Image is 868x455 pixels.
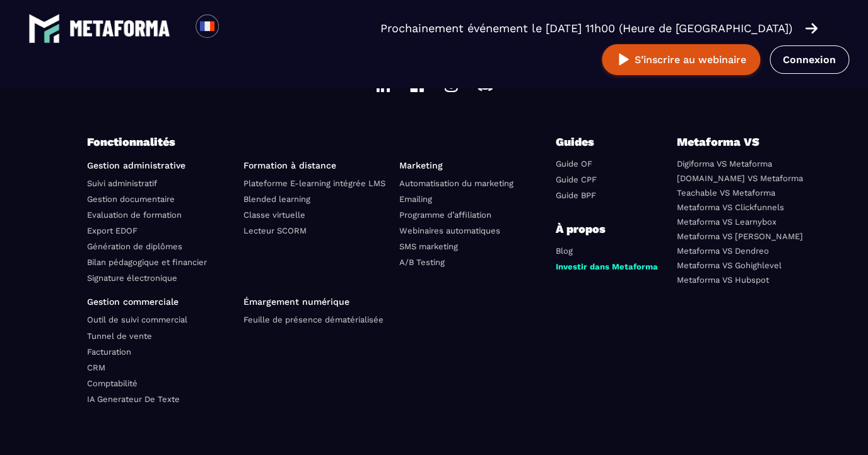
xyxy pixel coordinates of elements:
[87,297,234,307] p: Gestion commerciale
[677,217,777,227] a: Metaforma VS Learnybox
[87,273,177,283] a: Signature électronique
[556,159,592,168] a: Guide OF
[399,210,491,220] a: Programme d’affiliation
[399,226,500,235] a: Webinaires automatiques
[87,331,152,340] a: Tunnel de vente
[87,394,180,403] a: IA Generateur De Texte
[677,203,784,212] a: Metaforma VS Clickfunnels
[243,179,385,188] a: Plateforme E-learning intégrée LMS
[677,275,769,285] a: Metaforma VS Hubspot
[243,210,305,220] a: Classe virtuelle
[399,179,513,188] a: Automatisation du marketing
[556,175,597,184] a: Guide CPF
[556,220,667,238] p: À propos
[399,194,432,204] a: Emailing
[677,261,782,270] a: Metaforma VS Gohighlevel
[87,133,556,151] p: Fonctionnalités
[87,315,187,324] a: Outil de suivi commercial
[28,13,60,44] img: logo
[230,21,239,36] input: Search for option
[243,194,310,204] a: Blended learning
[243,226,307,235] a: Lecteur SCORM
[87,160,234,170] p: Gestion administrative
[87,257,207,267] a: Bilan pédagogique et financier
[805,21,818,35] img: arrow-right
[770,45,849,74] a: Connexion
[87,226,138,235] a: Export EDOF
[616,52,631,68] img: play
[243,315,384,324] a: Feuille de présence dématérialisée
[380,20,792,37] p: Prochainement événement le [DATE] 11h00 (Heure de [GEOGRAPHIC_DATA])
[87,179,157,188] a: Suivi administratif
[69,20,170,37] img: logo
[602,44,760,75] button: S’inscrire au webinaire
[556,262,658,271] a: Investir dans Metaforma
[243,297,390,307] p: Émargement numérique
[87,362,105,372] a: CRM
[677,232,803,241] a: Metaforma VS [PERSON_NAME]
[399,160,546,170] p: Marketing
[677,246,769,256] a: Metaforma VS Dendreo
[87,210,182,220] a: Evaluation de formation
[556,133,631,151] p: Guides
[87,194,175,204] a: Gestion documentaire
[399,242,458,251] a: SMS marketing
[677,159,772,168] a: Digiforma VS Metaforma
[87,378,138,387] a: Comptabilité
[556,246,573,256] a: Blog
[677,174,803,183] a: [DOMAIN_NAME] VS Metaforma
[199,18,215,34] img: fr
[219,15,250,42] div: Search for option
[677,188,775,198] a: Teachable VS Metaforma
[87,346,131,356] a: Facturation
[399,257,445,267] a: A/B Testing
[87,242,182,251] a: Génération de diplômes
[556,191,596,200] a: Guide BPF
[677,133,781,151] p: Metaforma VS
[243,160,390,170] p: Formation à distance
